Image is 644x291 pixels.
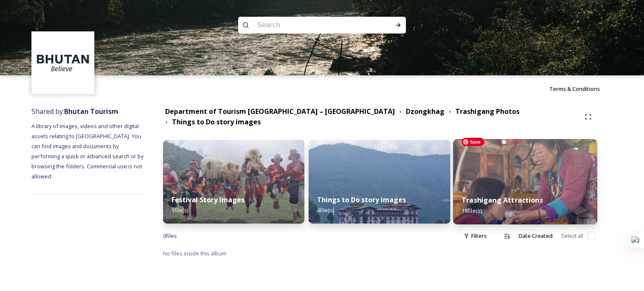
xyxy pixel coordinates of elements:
strong: Things to Do story images [172,117,261,126]
img: Festivals%2520Header%282%29.jpg [453,139,597,224]
div: Date Created [514,228,557,244]
span: 18 file(s) [462,207,482,214]
img: sakteng%2520festival.jpg [163,140,304,224]
span: 1 file(s) [171,206,188,214]
span: No files inside this album [163,250,226,257]
strong: Department of Tourism [GEOGRAPHIC_DATA] – [GEOGRAPHIC_DATA] [165,107,395,116]
span: Save [462,138,484,146]
span: Terms & Conditions [549,85,600,93]
img: Visit%2520Trashigang%2520dzong.jpg [309,140,450,224]
strong: Bhutan Tourism [64,107,118,116]
span: Select all [561,232,583,240]
a: Terms & Conditions [549,84,613,94]
strong: Trashigang Photos [455,107,519,116]
img: BT_Logo_BB_Lockup_CMYK_High%2520Res.jpg [33,33,93,93]
strong: Things to Do story images [317,195,406,204]
strong: Dzongkhag [406,107,444,116]
span: A library of images, videos and other digital assets relating to [GEOGRAPHIC_DATA]. You can find ... [31,122,145,180]
span: Shared by: [31,107,118,116]
input: Search [253,16,368,34]
span: 4 file(s) [317,206,334,214]
span: 0 file s [163,232,177,240]
strong: Trashigang Attractions [462,196,543,205]
div: Filters [460,228,491,244]
strong: Festival Story Images [171,195,244,204]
